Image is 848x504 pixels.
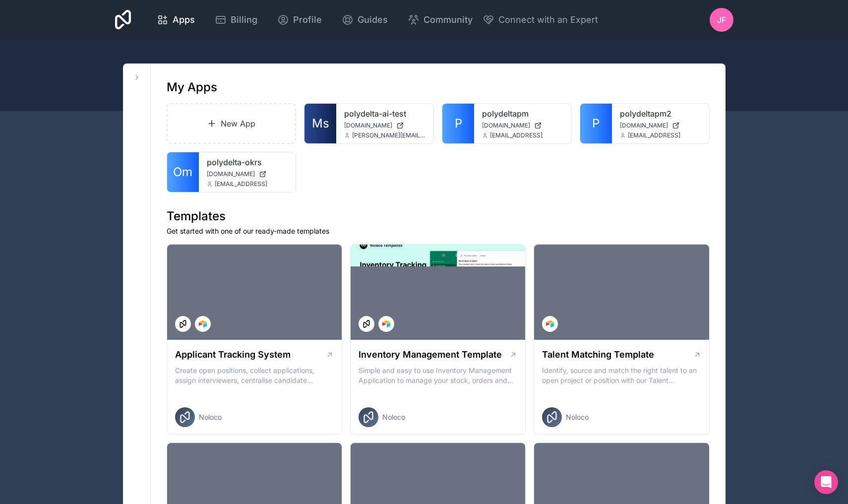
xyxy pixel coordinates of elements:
[215,180,267,188] span: [EMAIL_ADDRESS]
[580,104,612,143] a: P
[620,122,682,129] a: [DOMAIN_NAME]
[352,131,425,139] span: [PERSON_NAME][EMAIL_ADDRESS]
[542,366,701,385] p: Identify, source and match the right talent to an open project or position with our Talent Matchi...
[482,122,530,129] span: [DOMAIN_NAME]
[149,9,203,31] a: Apps
[442,104,474,143] a: P
[814,470,838,494] div: Open Intercom Messenger
[382,412,405,422] span: Noloco
[167,152,199,192] a: Om
[628,131,680,139] span: [EMAIL_ADDRESS]
[199,320,207,328] img: Airtable Logo
[546,320,554,328] img: Airtable Logo
[167,103,297,144] a: New App
[167,208,710,224] h1: Templates
[542,348,654,362] h1: Talent Matching Template
[482,108,544,120] a: polydeltapm
[498,13,598,27] span: Connect with an Expert
[358,13,388,27] span: Guides
[359,366,517,385] p: Simple and easy to use Inventory Management Application to manage your stock, orders and Manufact...
[304,104,336,143] a: Ms
[175,366,334,385] p: Create open positions, collect applications, assign interviewers, centralise candidate feedback a...
[334,9,396,31] a: Guides
[173,13,195,27] span: Apps
[231,13,257,27] span: Billing
[269,9,330,31] a: Profile
[167,79,217,95] h1: My Apps
[620,108,682,120] a: polydeltapm2
[455,116,462,131] span: P
[344,108,425,120] a: polydelta-ai-test
[293,13,322,27] span: Profile
[175,348,291,362] h1: Applicant Tracking System
[207,170,255,178] span: [DOMAIN_NAME]
[400,9,481,31] a: Community
[344,122,392,129] span: [DOMAIN_NAME]
[482,122,544,129] a: [DOMAIN_NAME]
[490,131,543,139] span: [EMAIL_ADDRESS]
[207,9,265,31] a: Billing
[620,122,668,129] span: [DOMAIN_NAME]
[173,164,192,180] span: Om
[207,170,269,178] a: [DOMAIN_NAME]
[199,412,222,422] span: Noloco
[312,116,329,131] span: Ms
[566,412,589,422] span: Noloco
[344,122,425,129] a: [DOMAIN_NAME]
[483,13,598,27] button: Connect with an Expert
[592,116,600,131] span: P
[167,226,710,236] p: Get started with one of our ready-made templates
[382,320,390,328] img: Airtable Logo
[207,156,269,168] a: polydelta-okrs
[359,348,502,362] h1: Inventory Management Template
[424,13,473,27] span: Community
[717,14,726,26] span: JF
